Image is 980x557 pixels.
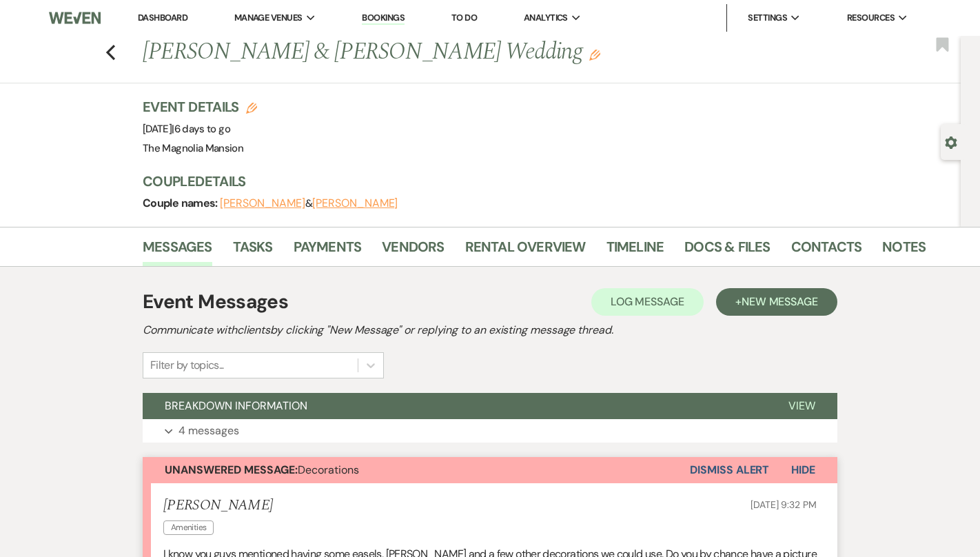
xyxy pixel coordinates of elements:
h5: [PERSON_NAME] [163,497,273,514]
span: Log Message [611,294,684,309]
button: Log Message [591,288,704,316]
a: Notes [882,236,926,266]
strong: Unanswered Message: [165,463,298,477]
a: Rental Overview [465,236,586,266]
a: To Do [451,12,477,23]
button: BREAKDOWN INFORMATION [143,393,766,419]
a: Dashboard [138,12,187,23]
p: 4 messages [178,422,239,440]
button: Unanswered Message:Decorations [143,457,690,483]
a: Contacts [791,236,862,266]
a: Vendors [382,236,444,266]
span: Couple names: [143,196,220,210]
span: [DATE] [143,122,230,136]
button: [PERSON_NAME] [220,198,305,209]
div: Filter by topics... [150,357,224,374]
span: View [788,398,815,413]
span: 6 days to go [174,122,230,136]
a: Tasks [233,236,273,266]
img: Weven Logo [49,3,101,32]
span: [DATE] 9:32 PM [751,498,817,511]
button: Hide [769,457,837,483]
span: Manage Venues [234,11,303,25]
button: Open lead details [945,135,957,148]
button: [PERSON_NAME] [312,198,398,209]
span: Analytics [524,11,568,25]
button: Dismiss Alert [690,457,769,483]
a: Messages [143,236,212,266]
button: View [766,393,837,419]
span: & [220,196,398,210]
h1: Event Messages [143,287,288,316]
a: Payments [294,236,362,266]
h3: Couple Details [143,172,915,191]
h3: Event Details [143,97,257,117]
span: Hide [791,463,815,477]
span: Decorations [165,463,359,477]
a: Bookings [362,12,405,25]
a: Docs & Files [684,236,770,266]
span: Amenities [163,520,214,535]
button: +New Message [716,288,837,316]
button: Edit [589,48,600,61]
span: Resources [847,11,895,25]
a: Timeline [606,236,664,266]
button: 4 messages [143,419,837,443]
span: | [172,122,230,136]
h2: Communicate with clients by clicking "New Message" or replying to an existing message thread. [143,322,837,338]
span: New Message [742,294,818,309]
span: The Magnolia Mansion [143,141,243,155]
span: Settings [748,11,787,25]
h1: [PERSON_NAME] & [PERSON_NAME] Wedding [143,36,760,69]
span: BREAKDOWN INFORMATION [165,398,307,413]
